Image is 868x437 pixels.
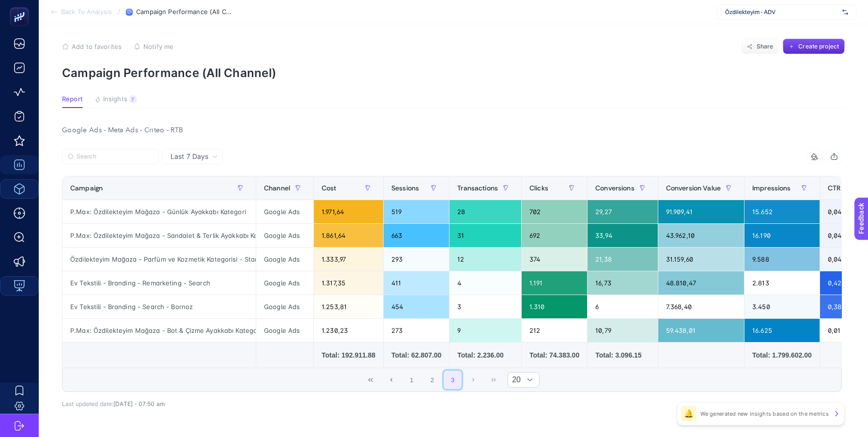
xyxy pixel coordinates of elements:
div: 0,01 [820,319,864,342]
div: Google Ads - Meta Ads - Criteo - RTB [54,124,850,137]
div: 3.450 [744,295,820,318]
div: Google Ads [256,319,313,342]
div: Google Ads [256,248,313,271]
div: Total: 2.236.00 [457,350,513,360]
span: Conversions [595,184,635,192]
input: Search [77,153,153,160]
div: 29,27 [588,200,658,223]
div: 411 [384,271,449,295]
button: Previous Page [382,371,401,389]
div: 16.625 [744,319,820,342]
button: Notify me [134,43,173,50]
div: Total: 62.807.00 [391,350,441,360]
button: 1 [403,371,421,389]
button: Create project [783,39,845,54]
div: Özdilekteyim Mağaza - Parfüm ve Kozmetik Kategorisi - Standart Shopping [62,248,256,271]
div: 0,04 [820,224,864,247]
div: 16.190 [744,224,820,247]
div: Total: 1.799.602.00 [752,350,812,360]
button: First Page [362,371,380,389]
div: 0,38 [820,295,864,318]
div: 0,04 [820,200,864,223]
div: 6 [588,295,658,318]
div: 28 [449,200,521,223]
div: 1.317,35 [314,271,383,295]
div: 702 [522,200,587,223]
div: Ev Tekstili - Branding - Search - Bornoz [62,295,256,318]
span: Add to favorites [72,43,122,50]
span: CTR [828,184,840,192]
button: 3 [444,371,462,389]
div: 12 [449,248,521,271]
span: Sessions [391,184,419,192]
div: 0,42 [820,271,864,295]
span: Report [62,95,83,103]
div: 1.310 [522,295,587,318]
div: 293 [384,248,449,271]
span: Clicks [529,184,548,192]
p: We generated new insights based on the metrics [700,410,829,418]
div: 3 [449,295,521,318]
div: 692 [522,224,587,247]
div: 10,79 [588,319,658,342]
div: 59.438,01 [658,319,744,342]
div: 4 [449,271,521,295]
span: Rows per page [508,373,521,387]
span: Cost [322,184,337,192]
span: Campaign [70,184,103,192]
div: 31 [449,224,521,247]
div: Total: 74.383.00 [529,350,579,360]
div: Total: 3.096.15 [595,350,650,360]
div: 15.652 [744,200,820,223]
span: Channel [264,184,290,192]
div: 1.333,97 [314,248,383,271]
div: 0,04 [820,248,864,271]
div: 43.962,10 [658,224,744,247]
div: P.Max: Özdilekteyim Mağaza - Bot & Çizme Ayakkabı Kategori [62,319,256,342]
span: [DATE]・07:50 am [113,400,165,407]
div: 16,73 [588,271,658,295]
span: Back To Analysis [61,8,112,16]
span: Transactions [457,184,498,192]
div: Total: 192.911.88 [322,350,375,360]
p: Campaign Performance (All Channel) [62,66,845,80]
div: 1.230,23 [314,319,383,342]
span: Create project [798,43,839,50]
span: Feedback [6,3,37,11]
button: Add to favorites [62,43,122,50]
span: Özdilekteyim - ADV [725,8,838,16]
div: 374 [522,248,587,271]
div: Google Ads [256,295,313,318]
div: 7.368,40 [658,295,744,318]
div: 663 [384,224,449,247]
span: Impressions [752,184,791,192]
div: Ev Tekstili - Branding - Remarketing - Search [62,271,256,295]
div: 1.861,64 [314,224,383,247]
div: Google Ads [256,271,313,295]
div: 48.810,47 [658,271,744,295]
span: Insights [103,95,127,103]
div: 9 [449,319,521,342]
div: 273 [384,319,449,342]
span: Campaign Performance (All Channel) [136,8,233,16]
span: / [118,8,120,16]
div: 454 [384,295,449,318]
div: Google Ads [256,224,313,247]
span: Conversion Value [666,184,721,192]
div: 31.159,60 [658,248,744,271]
div: 21,38 [588,248,658,271]
span: Last 7 Days [170,152,208,161]
div: P.Max: Özdilekteyim Mağaza - Günlük Ayakkabı Kategori [62,200,256,223]
button: 2 [423,371,441,389]
div: Google Ads [256,200,313,223]
div: 1.253,81 [314,295,383,318]
div: P.Max: Özdilekteyim Mağaza - Sandalet & Terlik Ayakkabı Kategori [62,224,256,247]
div: 91.909,41 [658,200,744,223]
div: 33,94 [588,224,658,247]
div: Last 7 Days [62,164,842,407]
div: 519 [384,200,449,223]
div: 9.588 [744,248,820,271]
button: Share [741,39,779,54]
div: 1.191 [522,271,587,295]
div: 7 [129,95,137,103]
